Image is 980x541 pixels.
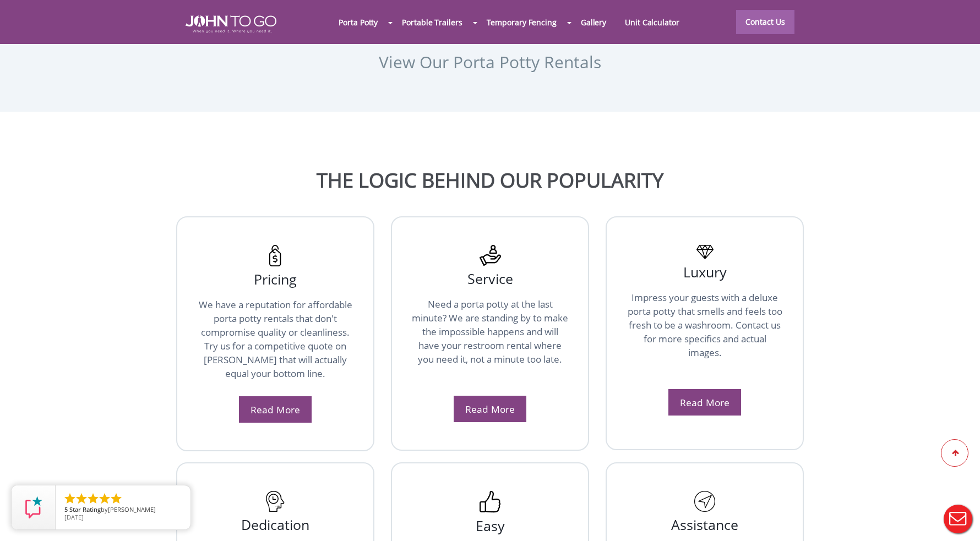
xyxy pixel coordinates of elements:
[110,492,123,505] li: 
[254,264,297,288] a: Pricing
[612,512,797,533] a: Assistance
[379,51,601,73] a: View Our Porta Potty Rentals
[477,10,566,34] a: Temporary Fencing
[696,245,714,259] img: Luxury
[8,170,972,192] h2: THE LOGIC BEHIND OUR POPULARITY
[108,505,156,513] span: [PERSON_NAME]
[75,492,88,505] li: 
[465,402,515,416] a: Read More
[64,505,68,513] span: 5
[571,10,616,34] a: Gallery
[69,505,101,513] span: Star Rating
[936,497,980,541] button: Live Chat
[626,291,783,384] p: Impress your guests with a deluxe porta potty that smells and feels too fresh to be a washroom. C...
[98,492,111,505] li: 
[626,259,783,280] a: Luxury
[197,298,354,391] p: We have a reputation for affordable porta potty rentals that don't compromise quality or cleanlin...
[411,513,569,534] a: Easy
[411,297,569,390] p: Need a porta potty at the last minute? We are standing by to make the impossible happens and will...
[86,492,100,505] li: 
[23,496,45,518] img: Review Rating
[616,10,689,34] a: Unit Calculator
[680,396,729,409] a: Read More
[694,491,716,512] img: Assistance
[251,403,300,416] a: Read More
[467,264,513,288] a: Service
[63,492,77,505] li: 
[480,245,501,266] img: Service
[197,512,354,533] h4: Dedication
[480,491,501,513] img: Easy
[393,10,471,34] a: Portable Trailers
[265,491,286,512] img: Dedication
[736,10,794,34] a: Contact Us
[64,506,182,514] span: by
[329,10,387,34] a: Porta Potty
[186,15,276,33] img: JOHN to go
[269,245,281,266] img: Pricing
[64,513,84,521] span: [DATE]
